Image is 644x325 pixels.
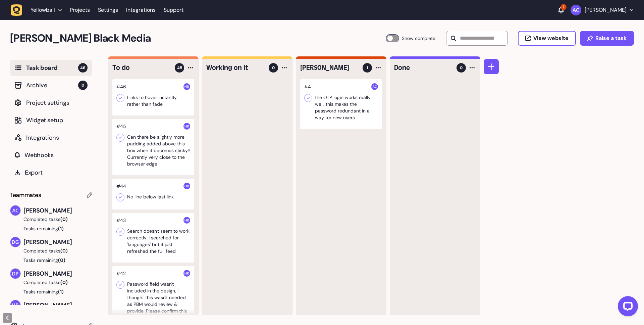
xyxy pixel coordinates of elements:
[10,225,92,232] button: Tasks remaining(1)
[164,7,183,13] a: Support
[58,226,64,232] span: (1)
[112,63,170,73] h4: To do
[60,216,68,222] span: (0)
[10,60,92,76] button: Task board46
[31,7,55,13] span: Yellowball
[183,183,190,189] img: Harry Robinson
[183,83,190,90] img: Harry Robinson
[70,4,90,16] a: Projects
[60,279,68,285] span: (0)
[60,248,68,254] span: (0)
[300,63,358,73] h4: Ameet
[10,269,20,279] img: Dan Pearson
[10,288,92,295] button: Tasks remaining(1)
[585,7,627,13] p: [PERSON_NAME]
[23,269,92,278] span: [PERSON_NAME]
[58,289,64,295] span: (1)
[10,112,92,128] button: Widget setup
[10,279,87,286] button: Completed tasks(0)
[26,115,88,125] span: Widget setup
[126,4,156,16] a: Integrations
[460,65,463,71] span: 0
[560,4,567,10] div: 1
[58,257,65,263] span: (0)
[10,237,20,247] img: David Groombridge
[10,77,92,93] button: Archive0
[10,205,20,216] img: Ameet Chohan
[533,36,569,41] span: View website
[23,237,92,247] span: [PERSON_NAME]
[183,270,190,277] img: Harry Robinson
[10,30,386,46] h2: Penny Black Media
[10,300,20,310] img: Harry Robinson
[26,98,88,107] span: Project settings
[580,31,634,46] button: Raise a task
[26,81,78,90] span: Archive
[24,150,88,160] span: Webhooks
[10,130,92,146] button: Integrations
[26,63,78,73] span: Task board
[571,5,581,15] img: Ameet Chohan
[78,63,88,73] span: 46
[10,216,87,223] button: Completed tasks(0)
[25,168,88,177] span: Export
[367,65,368,71] span: 1
[10,190,41,200] span: Teammates
[78,81,88,90] span: 0
[10,147,92,163] button: Webhooks
[11,4,66,16] button: Yellowball
[394,63,452,73] h4: Done
[98,4,118,16] a: Settings
[272,65,275,71] span: 0
[402,34,435,42] span: Show complete
[26,133,88,142] span: Integrations
[10,165,92,181] button: Export
[10,247,87,254] button: Completed tasks(0)
[10,257,92,264] button: Tasks remaining(0)
[518,31,576,46] button: View website
[571,5,633,15] button: [PERSON_NAME]
[183,123,190,130] img: Harry Robinson
[612,293,641,322] iframe: LiveChat chat widget
[206,63,264,73] h4: Working on it
[23,300,92,310] span: [PERSON_NAME]
[371,83,378,90] img: Ameet Chohan
[183,217,190,224] img: Harry Robinson
[177,65,182,71] span: 45
[23,206,92,215] span: [PERSON_NAME]
[595,36,627,41] span: Raise a task
[10,95,92,111] button: Project settings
